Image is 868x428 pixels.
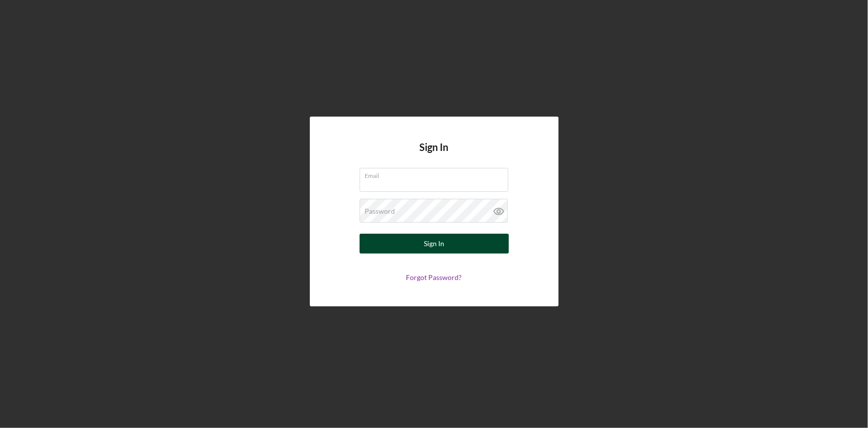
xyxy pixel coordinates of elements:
label: Password [365,207,395,215]
div: Sign In [424,234,444,254]
a: Forgot Password? [406,273,462,282]
h4: Sign In [420,142,449,168]
label: Email [365,168,508,179]
button: Sign In [360,234,509,254]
